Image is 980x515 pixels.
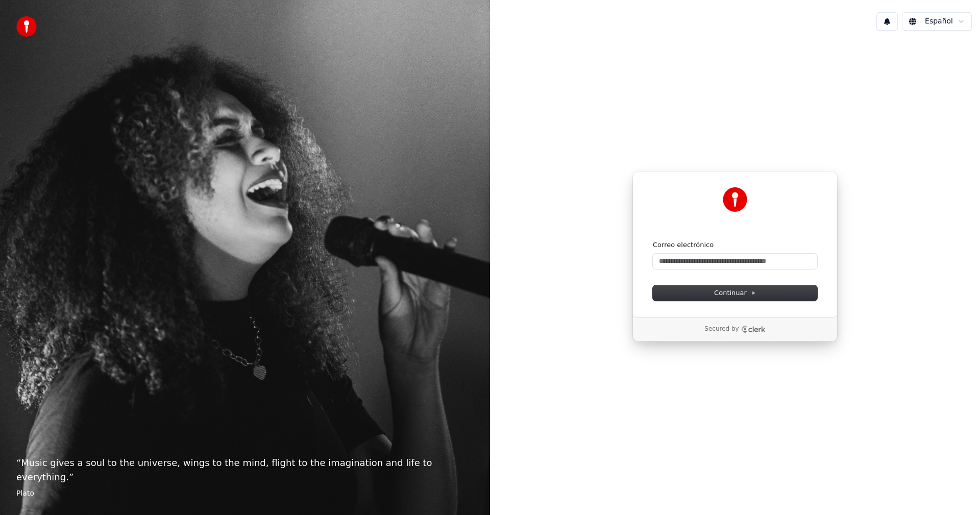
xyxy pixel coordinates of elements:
p: Secured by [704,325,739,333]
img: Youka [723,187,747,212]
button: Continuar [653,285,817,301]
p: “ Music gives a soul to the universe, wings to the mind, flight to the imagination and life to ev... [16,456,474,484]
img: youka [16,16,37,37]
footer: Plato [16,488,474,499]
span: Continuar [714,288,756,298]
label: Correo electrónico [653,240,714,250]
a: Clerk logo [741,326,766,333]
